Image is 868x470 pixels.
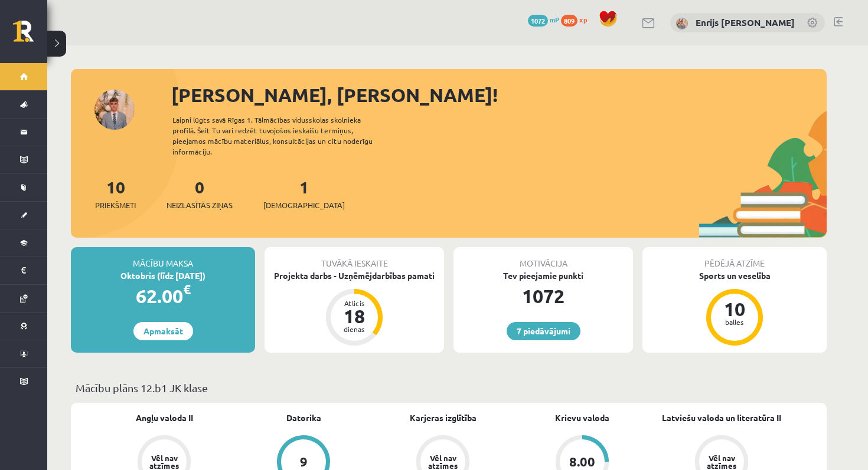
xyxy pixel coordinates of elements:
div: Pēdējā atzīme [642,247,827,269]
div: 1072 [453,282,633,310]
div: 9 [300,455,308,468]
span: 809 [561,15,577,27]
a: 1072 mP [528,15,559,24]
div: 8.00 [569,455,595,468]
a: Karjeras izglītība [410,412,477,424]
a: 7 piedāvājumi [507,322,580,340]
span: mP [550,15,559,24]
a: Datorika [286,412,321,424]
a: Krievu valoda [555,412,609,424]
div: 62.00 [71,282,255,310]
a: 10Priekšmeti [95,176,136,211]
span: [DEMOGRAPHIC_DATA] [263,199,345,211]
div: Mācību maksa [71,247,255,269]
span: xp [579,15,587,24]
a: 0Neizlasītās ziņas [167,176,233,211]
div: Motivācija [453,247,633,269]
div: Tuvākā ieskaite [265,247,444,269]
div: balles [717,318,752,326]
div: Vēl nav atzīmes [705,454,738,469]
span: Priekšmeti [95,199,136,211]
a: Latviešu valoda un literatūra II [662,412,781,424]
div: 10 [717,300,752,318]
div: Projekta darbs - Uzņēmējdarbības pamati [265,269,444,282]
span: 1072 [528,15,548,27]
div: 18 [337,307,372,326]
a: Enrijs [PERSON_NAME] [696,17,795,28]
span: Neizlasītās ziņas [167,199,233,211]
p: Mācību plāns 12.b1 JK klase [76,380,822,396]
a: Rīgas 1. Tālmācības vidusskola [13,21,47,50]
div: Oktobris (līdz [DATE]) [71,269,255,282]
div: Laipni lūgts savā Rīgas 1. Tālmācības vidusskolas skolnieka profilā. Šeit Tu vari redzēt tuvojošo... [172,114,393,157]
a: Angļu valoda II [136,412,193,424]
div: dienas [337,326,372,333]
div: Atlicis [337,300,372,307]
div: [PERSON_NAME], [PERSON_NAME]! [171,81,827,109]
img: Enrijs Patriks Jefimovs [676,18,688,29]
a: 809 xp [561,15,593,24]
a: Apmaksāt [133,322,193,340]
div: Vēl nav atzīmes [426,454,459,469]
a: 1[DEMOGRAPHIC_DATA] [263,176,345,211]
div: Sports un veselība [642,269,827,282]
a: Sports un veselība 10 balles [642,269,827,347]
span: € [183,281,191,298]
div: Tev pieejamie punkti [453,269,633,282]
a: Projekta darbs - Uzņēmējdarbības pamati Atlicis 18 dienas [265,269,444,347]
div: Vēl nav atzīmes [148,454,181,469]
